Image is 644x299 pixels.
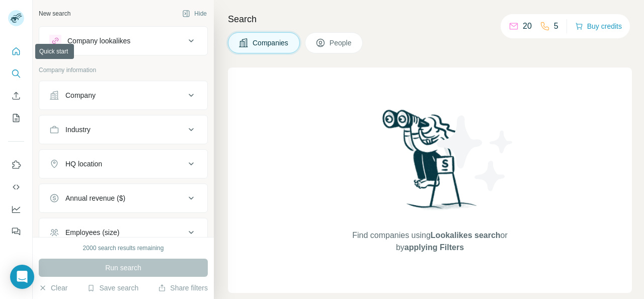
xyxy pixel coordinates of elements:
[39,220,207,245] button: Employees (size)
[39,186,207,210] button: Annual revenue ($)
[39,152,207,176] button: HQ location
[554,20,558,32] p: 5
[349,229,510,254] span: Find companies using or by
[67,36,130,46] div: Company lookalikes
[83,244,164,253] div: 2000 search results remaining
[39,117,207,142] button: Industry
[8,178,24,196] button: Use Surfe API
[8,109,24,127] button: My lists
[65,90,96,100] div: Company
[8,156,24,174] button: Use Surfe on LinkedIn
[158,283,208,293] button: Share filters
[10,265,34,289] div: Open Intercom Messenger
[430,108,521,199] img: Surfe Illustration - Stars
[39,29,207,53] button: Company lookalikes
[8,65,24,83] button: Search
[378,107,482,219] img: Surfe Illustration - Woman searching with binoculars
[8,87,24,105] button: Enrich CSV
[65,227,119,237] div: Employees (size)
[523,20,532,32] p: 20
[65,193,125,203] div: Annual revenue ($)
[8,42,24,61] button: Quick start
[175,6,214,21] button: Hide
[228,12,632,26] h4: Search
[431,231,501,240] span: Lookalikes search
[39,283,67,293] button: Clear
[575,19,622,33] button: Buy credits
[39,83,207,107] button: Company
[65,159,102,169] div: HQ location
[39,9,70,18] div: New search
[8,222,24,241] button: Feedback
[330,38,353,48] span: People
[253,38,289,48] span: Companies
[65,125,91,135] div: Industry
[87,283,138,293] button: Save search
[8,200,24,218] button: Dashboard
[39,66,208,75] p: Company information
[405,243,464,252] span: applying Filters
